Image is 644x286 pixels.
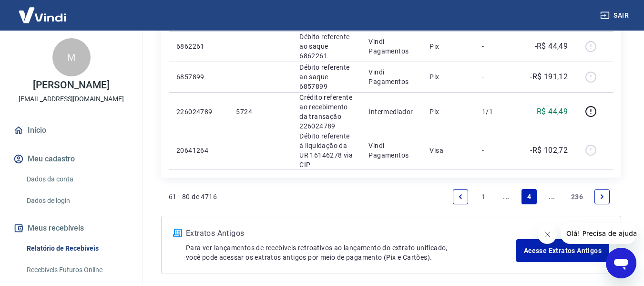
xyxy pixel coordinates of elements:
p: - [482,146,510,155]
p: R$ 44,49 [537,106,568,117]
a: Next page [594,189,610,204]
p: - [482,42,510,51]
p: 1/1 [482,107,510,117]
button: Sair [598,7,633,24]
p: Pix [429,107,467,117]
a: Dados da conta [23,169,131,189]
p: Vindi Pagamentos [368,141,414,160]
div: M [52,38,91,76]
p: Pix [429,42,467,51]
img: ícone [173,229,182,237]
a: Recebíveis Futuros Online [23,260,131,280]
p: [EMAIL_ADDRESS][DOMAIN_NAME] [19,94,124,104]
button: Meu cadastro [11,148,131,169]
button: Meus recebíveis [11,218,131,239]
p: - [482,72,510,82]
a: Previous page [453,189,468,204]
p: Pix [429,72,467,82]
p: Débito referente ao saque 6857899 [299,63,353,91]
p: Visa [429,146,467,155]
a: Page 1 [476,189,491,204]
a: Jump backward [499,189,514,204]
iframe: Botão para abrir a janela de mensagens [606,248,636,278]
p: Débito referente ao saque 6862261 [299,32,353,61]
p: Extratos Antigos [186,228,516,239]
p: Vindi Pagamentos [368,67,414,86]
p: -R$ 102,72 [530,145,568,156]
p: Vindi Pagamentos [368,37,414,56]
p: Crédito referente ao recebimento da transação 226024789 [299,93,353,131]
p: Para ver lançamentos de recebíveis retroativos ao lançamento do extrato unificado, você pode aces... [186,243,516,262]
p: Débito referente à liquidação da UR 16146278 via CIP [299,131,353,169]
a: Page 4 is your current page [521,189,537,204]
iframe: Mensagem da empresa [561,223,636,244]
img: Vindi [11,0,73,30]
p: -R$ 191,12 [530,71,568,83]
p: -R$ 44,49 [535,41,568,52]
a: Relatório de Recebíveis [23,239,131,258]
p: [PERSON_NAME] [33,80,109,90]
p: 5724 [236,107,284,117]
p: 61 - 80 de 4716 [169,192,217,201]
a: Page 236 [567,189,587,204]
p: Intermediador [368,107,414,117]
p: 6857899 [176,72,221,82]
p: 6862261 [176,42,221,51]
ul: Pagination [449,185,613,208]
span: Olá! Precisa de ajuda? [6,7,80,14]
p: 20641264 [176,146,221,155]
a: Acesse Extratos Antigos [516,239,609,262]
a: Jump forward [544,189,560,204]
a: Dados de login [23,191,131,211]
a: Início [11,120,131,141]
iframe: Fechar mensagem [538,225,557,244]
p: 226024789 [176,107,221,117]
